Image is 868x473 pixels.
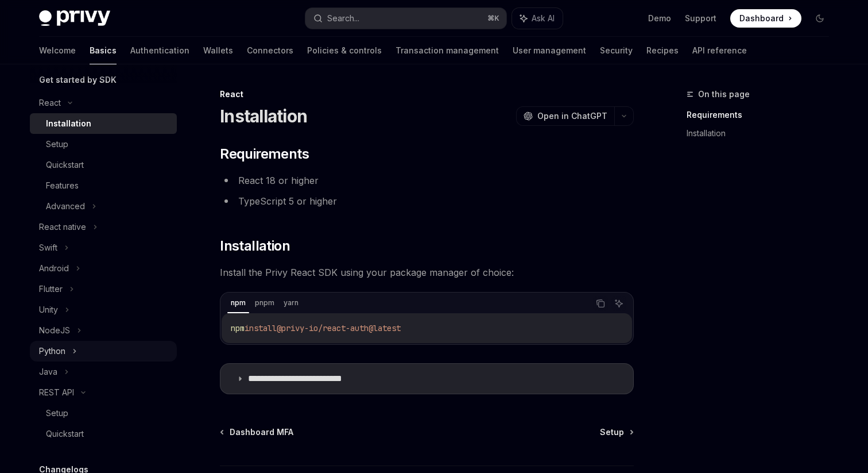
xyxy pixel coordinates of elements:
h1: Installation [220,106,307,126]
button: Toggle dark mode [811,9,829,28]
div: Python [39,344,65,358]
a: Dashboard MFA [221,426,293,438]
span: Setup [600,426,624,438]
span: Installation [220,237,290,255]
div: Features [46,179,79,193]
a: Recipes [646,37,679,64]
a: Quickstart [30,424,177,444]
a: Support [685,13,716,24]
div: NodeJS [39,324,70,337]
span: Requirements [220,145,309,163]
div: Flutter [39,282,63,296]
span: On this page [698,87,750,101]
a: Policies & controls [307,37,382,64]
a: Dashboard [730,9,801,28]
li: TypeScript 5 or higher [220,193,634,209]
div: REST API [39,386,74,399]
span: Dashboard MFA [230,426,293,438]
a: Demo [648,13,671,24]
a: Setup [600,426,633,438]
a: Features [30,175,177,196]
span: install [245,323,277,333]
div: React native [39,220,86,234]
div: Installation [46,117,91,130]
div: Setup [46,137,68,151]
a: API reference [692,37,747,64]
a: Quickstart [30,155,177,175]
div: React [220,89,634,100]
div: npm [227,296,249,310]
button: Open in ChatGPT [516,106,614,126]
button: Copy the contents from the code block [593,296,608,311]
span: @privy-io/react-auth@latest [277,323,401,333]
div: Quickstart [46,427,84,441]
a: Welcome [39,37,76,64]
img: dark logo [39,10,110,26]
a: Connectors [247,37,293,64]
div: Android [39,262,69,275]
div: Swift [39,241,57,255]
div: yarn [280,296,302,310]
div: Advanced [46,199,85,213]
a: Wallets [203,37,233,64]
a: Setup [30,134,177,155]
div: Unity [39,303,58,317]
li: React 18 or higher [220,172,634,189]
span: ⌘ K [487,14,499,23]
a: Transaction management [396,37,499,64]
div: Java [39,365,57,379]
a: Basics [90,37,117,64]
div: pnpm [251,296,278,310]
span: Dashboard [739,13,784,24]
div: React [39,96,61,110]
a: Installation [687,124,838,143]
button: Search...⌘K [305,8,506,29]
span: npm [231,323,245,333]
a: Requirements [687,106,838,124]
a: Authentication [130,37,189,64]
span: Open in ChatGPT [537,110,607,122]
a: Security [600,37,633,64]
button: Ask AI [611,296,626,311]
div: Quickstart [46,158,84,172]
div: Setup [46,406,68,420]
a: Setup [30,403,177,424]
span: Ask AI [532,13,555,24]
span: Install the Privy React SDK using your package manager of choice: [220,264,634,280]
button: Ask AI [512,8,563,29]
a: Installation [30,113,177,134]
a: User management [513,37,586,64]
div: Search... [327,11,359,25]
